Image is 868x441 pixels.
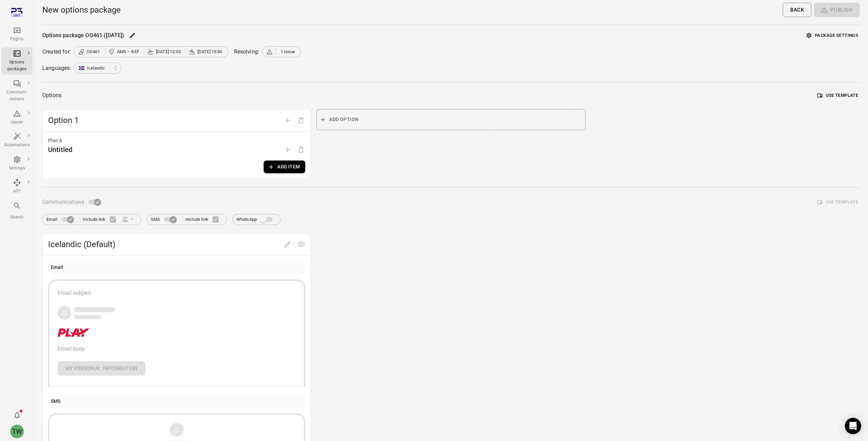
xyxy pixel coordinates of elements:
[1,153,32,174] a: Settings
[1,130,32,151] a: Automations
[4,59,30,73] div: Options packages
[281,117,294,123] span: Add option
[1,24,32,45] a: Flights
[83,212,120,227] label: Include link
[74,63,121,74] div: Icelandic
[197,48,222,55] span: [DATE] 13:50
[1,77,32,105] a: Communi-cations
[281,48,295,55] span: 1 issue
[4,119,30,126] div: Issues
[281,146,294,153] span: Add plan
[234,48,260,56] div: Resolving:
[805,30,860,41] button: Package settings
[48,239,281,250] span: Icelandic (Default)
[42,31,124,40] div: Options package OG461 ([DATE])
[264,161,305,173] button: Add item
[42,4,121,15] h1: New options package
[10,408,24,422] button: Notifications
[294,241,308,247] span: Preview
[4,36,30,43] div: Flights
[10,425,24,438] div: TW
[4,142,30,149] div: Automations
[783,3,811,17] button: Back
[236,213,277,226] label: WhatsApp integration not set up. Contact Plan3 to enable this feature
[816,90,860,101] button: Use template
[87,65,105,72] span: Icelandic
[46,213,77,226] label: Email
[156,48,181,55] span: [DATE] 12:30
[1,47,32,75] a: Options packages
[4,188,30,195] div: API
[8,422,27,441] button: Tony Wang
[51,398,60,405] div: SMS
[4,214,30,221] div: Search
[42,91,61,100] div: Options
[845,418,861,434] div: Open Intercom Messenger
[1,107,32,128] a: Issues
[4,165,30,172] div: Settings
[127,30,137,41] button: Edit
[281,241,294,247] span: Edit
[48,115,281,126] span: Option 1
[48,144,72,155] div: Untitled
[1,177,32,197] a: API
[87,48,100,55] span: OG461
[186,212,223,227] label: Include link
[48,137,305,145] div: Plan A
[42,48,71,56] div: Created for:
[294,146,308,153] span: Options need to have at least one plan
[117,48,139,55] span: AMS – KEF
[42,64,71,72] div: Languages:
[4,89,30,103] div: Communi-cations
[1,200,32,223] button: Search
[42,197,84,207] span: Communications
[51,264,63,271] div: Email
[294,117,308,123] span: Delete option
[151,213,180,226] label: SMS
